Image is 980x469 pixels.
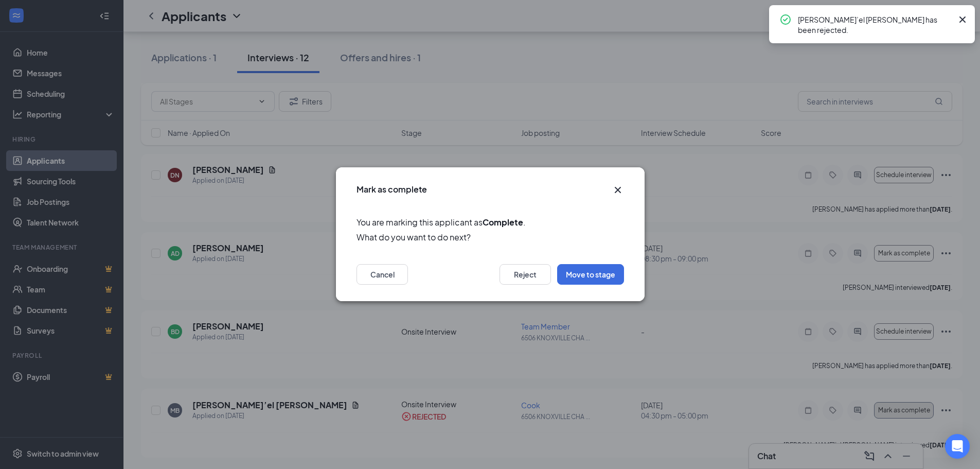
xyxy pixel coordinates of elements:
span: What do you want to do next? [357,231,624,244]
svg: Cross [956,13,969,26]
h3: Mark as complete [357,184,427,195]
b: Complete [483,217,523,228]
button: Cancel [357,265,408,285]
svg: CheckmarkCircle [779,13,792,26]
div: [PERSON_NAME]’el [PERSON_NAME] has been rejected. [798,13,952,35]
svg: Cross [612,184,624,196]
button: Move to stage [557,265,624,285]
span: You are marking this applicant as . [357,216,624,229]
button: Reject [500,265,551,285]
div: Open Intercom Messenger [945,434,970,459]
button: Close [612,184,624,196]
